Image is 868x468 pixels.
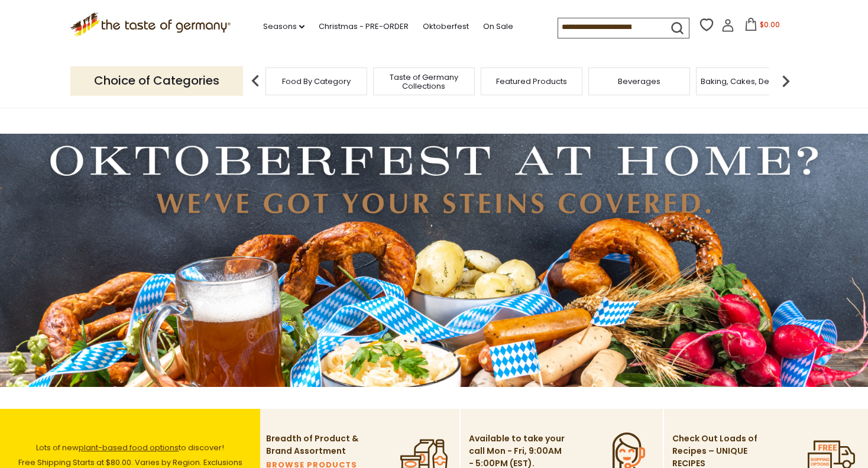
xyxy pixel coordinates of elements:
p: Breadth of Product & Brand Assortment [266,433,364,457]
a: Oktoberfest [423,20,469,33]
a: Christmas - PRE-ORDER [319,20,409,33]
a: plant-based food options [79,442,179,453]
p: Choice of Categories [70,66,243,95]
a: Beverages [618,77,660,86]
a: Baking, Cakes, Desserts [701,77,792,86]
span: $0.00 [760,20,780,30]
a: Featured Products [496,77,567,86]
img: previous arrow [244,69,267,93]
button: $0.00 [737,18,787,35]
a: Food By Category [282,77,351,86]
a: Taste of Germany Collections [377,73,471,91]
img: next arrow [774,69,798,93]
a: On Sale [483,20,513,33]
a: Seasons [263,20,305,33]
